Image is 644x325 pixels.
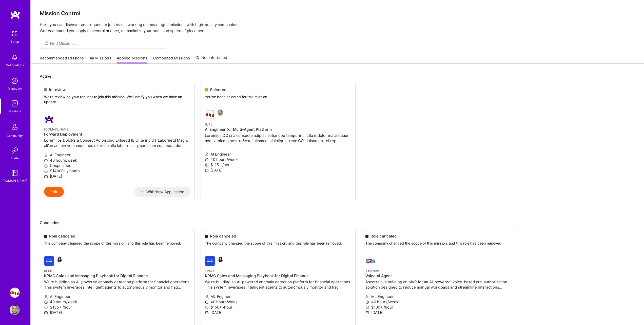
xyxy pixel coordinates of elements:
[44,187,64,197] button: Edit
[9,109,21,114] div: Missions
[44,154,48,157] i: icon Applicant
[49,87,66,92] span: In review
[44,114,54,124] img: A.Team company logo
[3,178,27,183] div: [DOMAIN_NAME]
[44,138,190,148] p: Lorem ips DoloRs a Consect Adipiscing Elitsedd (EIU) te inc UT Laboreetd Magn, ali’en ad min veni...
[10,76,20,86] img: discovery
[50,41,163,46] input: Find Mission...
[10,168,20,178] img: guide book
[196,55,227,64] a: Not Interested
[44,168,190,174] p: $14000+ /month
[40,10,635,16] h3: Mission Control
[10,98,20,109] img: teamwork
[44,174,190,179] p: [DATE]
[8,305,21,315] a: User Avatar
[44,152,190,158] p: AI Engineer
[10,52,20,62] img: bell
[11,156,19,161] div: Invite
[44,175,48,179] i: icon Calendar
[44,127,70,131] small: [DOMAIN_NAME]
[44,94,190,104] p: We're reviewing your request to join this mission. We'll notify you when we have an update.
[153,55,190,64] a: Completed Missions
[10,145,20,156] img: Invite
[44,163,190,168] p: Unspecified
[11,39,19,44] div: Setup
[7,133,23,138] div: Community
[40,110,194,187] a: A.Team company logo[DOMAIN_NAME]Forward DeploymentLorem ips DoloRs a Consect Adipiscing Elitsedd ...
[6,62,24,68] div: Notifications
[40,74,635,79] p: Active
[10,288,20,298] img: Steelbay.ai: AI Engineer for Multi-Agent Platform
[40,22,635,34] p: Here you can discover and request to join teams working on meaningful missions with high-quality ...
[9,28,20,39] img: setup
[9,121,21,133] img: Community
[44,40,50,46] i: icon SearchGrey
[8,86,22,91] div: Discovery
[8,288,21,298] a: Steelbay.ai: AI Engineer for Multi-Agent Platform
[117,55,147,64] a: Applied Missions
[90,55,111,64] a: All Missions
[44,158,190,163] p: 40 hours/week
[44,164,48,168] i: icon MoneyGray
[40,220,635,225] p: Concluded
[10,305,20,315] img: User Avatar
[10,10,20,19] img: logo
[40,55,84,64] a: Recommended Missions
[135,187,191,197] button: Withdraw Application
[44,132,190,137] h4: Forward Deployment
[44,159,48,163] i: icon Clock
[44,169,48,173] i: icon MoneyGray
